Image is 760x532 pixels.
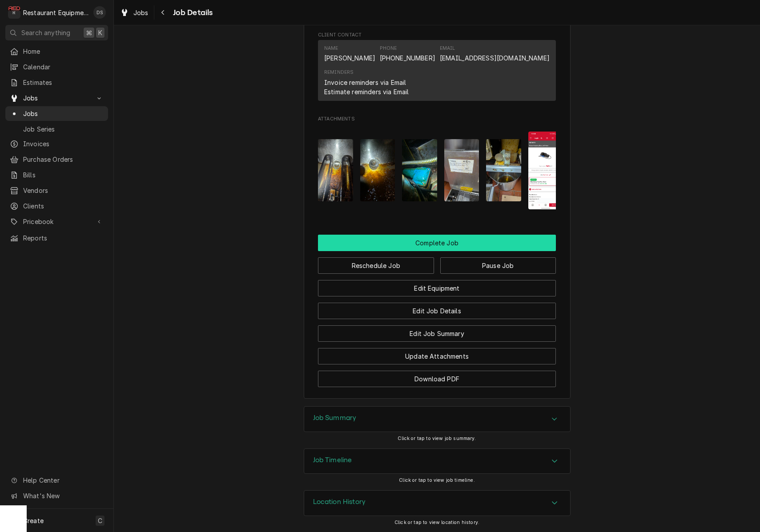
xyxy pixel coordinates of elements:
div: Name [324,45,375,63]
span: Reports [23,233,104,243]
div: Button Group Row [318,235,556,251]
div: Phone [380,45,397,52]
span: Click or tap to view job timeline. [399,477,474,483]
span: Client Contact [318,32,556,39]
a: Home [5,44,108,59]
button: Pause Job [440,257,556,274]
a: Jobs [117,5,152,20]
h3: Location History [313,498,366,506]
a: [EMAIL_ADDRESS][DOMAIN_NAME] [440,54,550,62]
span: Job Series [23,124,104,134]
div: Client Contact [318,32,556,105]
h3: Job Summary [313,414,357,422]
div: Button Group Row [318,364,556,387]
div: Button Group Row [318,274,556,296]
div: Attachments [318,116,556,216]
img: T2dA1lquSeyPLwWtBcAH [402,139,437,201]
span: Jobs [23,93,90,103]
span: ⌘ [86,28,92,37]
div: Accordion Header [304,407,570,432]
a: Clients [5,199,108,213]
div: Button Group Row [318,342,556,364]
div: Button Group Row [318,319,556,342]
a: Go to What's New [5,488,108,503]
a: Vendors [5,183,108,198]
a: Bills [5,168,108,182]
span: Attachments [318,124,556,216]
div: Email [440,45,550,63]
div: Job Summary [304,406,571,432]
span: Search anything [21,28,70,37]
button: Edit Equipment [318,280,556,296]
span: K [98,28,102,37]
a: Job Series [5,122,108,136]
span: Help Center [23,476,103,485]
a: [PHONE_NUMBER] [380,54,435,62]
span: What's New [23,491,103,500]
a: Go to Pricebook [5,214,108,229]
a: Invoices [5,136,108,151]
button: Reschedule Job [318,257,434,274]
span: Home [23,47,104,56]
button: Accordion Details Expand Trigger [304,449,570,474]
span: Invoices [23,139,104,148]
div: Client Contact List [318,40,556,105]
img: BVD0bhgeTM6mjfjev5S0 [486,139,521,201]
div: Invoice reminders via Email [324,78,406,87]
div: Button Group Row [318,296,556,319]
div: Derek Stewart's Avatar [93,6,106,19]
a: Purchase Orders [5,152,108,167]
span: Pricebook [23,217,90,226]
div: DS [93,6,106,19]
img: ev5v6gQYQHiSCq6ZWW57 [318,139,353,201]
span: Calendar [23,62,104,72]
span: Attachments [318,116,556,123]
a: Reports [5,231,108,245]
img: nrN94UfCSFW0vEU48U3A [528,132,563,209]
button: Edit Job Details [318,303,556,319]
div: Contact [318,40,556,101]
button: Download PDF [318,371,556,387]
span: Vendors [23,186,104,195]
div: Accordion Header [304,491,570,516]
div: Reminders [324,69,354,76]
span: Estimates [23,78,104,87]
div: Accordion Header [304,449,570,474]
div: Phone [380,45,435,63]
span: Click or tap to view location history. [394,520,479,525]
img: YrvBmOKiTvWLtVMEFuvy [444,139,479,201]
div: Restaurant Equipment Diagnostics [23,8,88,17]
div: Button Group Row [318,251,556,274]
span: Jobs [133,8,149,17]
div: Reminders [324,69,409,96]
span: Jobs [23,109,104,118]
div: Estimate reminders via Email [324,87,409,96]
a: Estimates [5,75,108,90]
span: Clients [23,201,104,211]
a: Jobs [5,106,108,121]
a: Calendar [5,60,108,74]
span: C [98,516,102,525]
h3: Job Timeline [313,456,352,464]
div: Job Timeline [304,448,571,474]
button: Search anything⌘K [5,25,108,40]
div: R [8,6,20,19]
span: Bills [23,170,104,180]
div: Email [440,45,455,52]
div: Location History [304,490,571,516]
span: Job Details [170,7,213,19]
button: Navigate back [156,5,170,20]
a: Go to Help Center [5,473,108,488]
div: Name [324,45,338,52]
button: Accordion Details Expand Trigger [304,491,570,516]
span: Click or tap to view job summary. [398,436,476,441]
button: Update Attachments [318,348,556,364]
button: Complete Job [318,235,556,251]
div: Restaurant Equipment Diagnostics's Avatar [8,6,20,19]
span: Purchase Orders [23,155,104,164]
button: Edit Job Summary [318,325,556,342]
button: Accordion Details Expand Trigger [304,407,570,432]
div: Button Group [318,235,556,387]
div: [PERSON_NAME] [324,53,375,63]
span: Create [23,517,44,524]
